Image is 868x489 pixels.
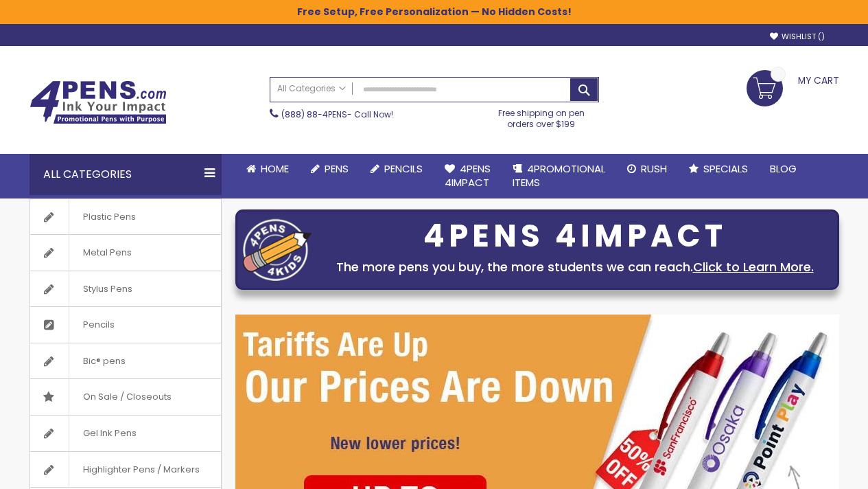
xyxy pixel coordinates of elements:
[616,154,678,184] a: Rush
[445,161,491,190] span: 4Pens 4impact
[30,199,221,235] a: Plastic Pens
[502,154,616,198] a: 4PROMOTIONALITEMS
[434,154,502,198] a: 4Pens4impact
[318,222,832,251] div: 4PENS 4IMPACT
[30,307,221,343] a: Pencils
[318,258,832,277] div: The more pens you buy, the more students we can reach.
[703,161,748,176] span: Specials
[243,218,312,281] img: four_pen_logo.png
[69,199,150,235] span: Plastic Pens
[30,271,221,307] a: Stylus Pens
[261,161,289,176] span: Home
[69,235,145,271] span: Metal Pens
[235,154,300,184] a: Home
[281,109,393,120] span: - Call Now!
[513,161,605,190] span: 4PROMOTIONAL ITEMS
[281,109,347,120] a: (888) 88-4PENS
[69,271,146,307] span: Stylus Pens
[69,379,185,415] span: On Sale / Closeouts
[693,258,814,275] a: Click to Learn More.
[69,307,128,343] span: Pencils
[69,416,150,451] span: Gel Ink Pens
[30,379,221,415] a: On Sale / Closeouts
[30,416,221,451] a: Gel Ink Pens
[30,154,222,195] div: All Categories
[678,154,759,184] a: Specials
[270,78,353,100] a: All Categories
[384,161,423,176] span: Pencils
[69,343,139,379] span: Bic® pens
[770,161,797,176] span: Blog
[69,452,213,488] span: Highlighter Pens / Markers
[30,343,221,379] a: Bic® pens
[277,83,346,94] span: All Categories
[641,161,667,176] span: Rush
[300,154,360,184] a: Pens
[30,452,221,488] a: Highlighter Pens / Markers
[484,102,599,130] div: Free shipping on pen orders over $199
[325,161,349,176] span: Pens
[30,80,167,124] img: 4Pens Custom Pens and Promotional Products
[759,154,808,184] a: Blog
[360,154,434,184] a: Pencils
[770,32,825,42] a: Wishlist
[30,235,221,271] a: Metal Pens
